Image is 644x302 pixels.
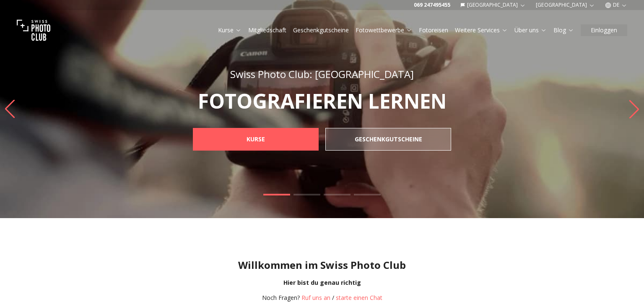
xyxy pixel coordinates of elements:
[248,26,286,34] a: Mitgliedschaft
[193,128,319,151] a: KURSE
[218,26,241,34] a: Kurse
[262,294,300,302] span: Noch Fragen?
[356,26,412,34] a: Fotowettbewerbe
[581,24,627,36] button: Einloggen
[290,24,352,36] button: Geschenkgutscheine
[419,26,448,34] a: Fotoreisen
[355,135,422,143] b: GESCHENKGUTSCHEINE
[511,24,550,36] button: Über uns
[414,2,450,8] a: 069 247495455
[7,279,637,287] div: Hier bist du genau richtig
[455,26,508,34] a: Weitere Services
[325,128,451,151] a: GESCHENKGUTSCHEINE
[174,91,470,111] p: FOTOGRAFIEREN LERNEN
[301,294,330,302] a: Ruf uns an
[415,24,452,36] button: Fotoreisen
[7,258,637,272] h1: Willkommen im Swiss Photo Club
[17,13,50,47] img: Swiss photo club
[215,24,245,36] button: Kurse
[262,294,382,302] div: /
[452,24,511,36] button: Weitere Services
[352,24,415,36] button: Fotowettbewerbe
[230,67,414,81] span: Swiss Photo Club: [GEOGRAPHIC_DATA]
[550,24,577,36] button: Blog
[336,294,382,302] button: starte einen Chat
[514,26,547,34] a: Über uns
[553,26,574,34] a: Blog
[293,26,349,34] a: Geschenkgutscheine
[245,24,290,36] button: Mitgliedschaft
[247,135,265,143] b: KURSE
